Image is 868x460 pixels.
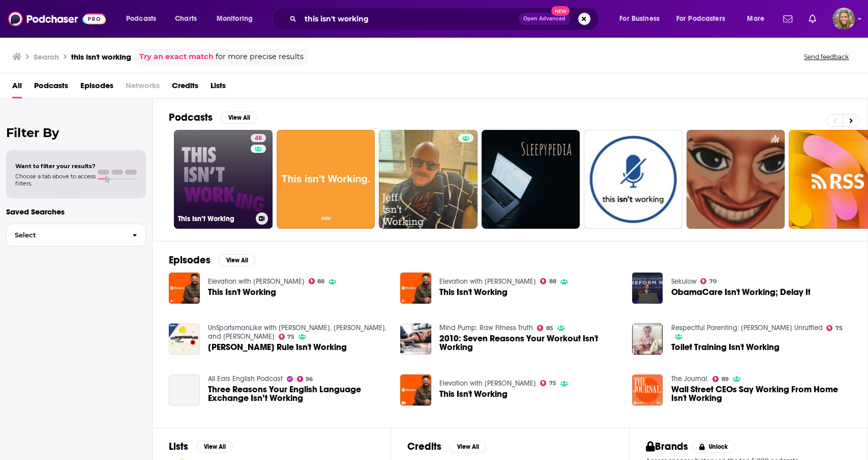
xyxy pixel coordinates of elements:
[169,111,213,124] h2: Podcasts
[301,11,519,27] input: Search podcasts, credits, & more...
[671,323,822,332] a: Respectful Parenting: Janet Lansbury Unruffled
[255,133,262,144] span: 48
[209,11,266,27] button: open menu
[169,374,200,405] a: Three Reasons Your English Language Exchange Isn’t Working
[15,163,96,170] span: Want to filter your results?
[208,288,276,296] a: This Isn't Working
[407,440,441,453] h2: Credits
[178,214,252,223] h3: This Isn’t Working
[700,278,716,284] a: 70
[172,77,198,98] span: Credits
[169,273,200,304] a: This Isn't Working
[12,77,22,98] span: All
[221,112,257,124] button: View All
[832,8,855,30] span: Logged in as sallym
[549,381,556,386] span: 75
[779,10,796,28] a: Show notifications dropdown
[251,134,266,142] a: 48
[80,77,113,98] a: Episodes
[208,343,347,351] a: Rooney Rule Isn't Working
[279,334,295,340] a: 75
[15,173,96,187] span: Choose a tab above to access filters.
[208,374,283,383] a: All Ears English Podcast
[632,374,663,405] img: Wall Street CEOs Say Working From Home Isn't Working
[126,77,160,98] span: Networks
[747,12,764,26] span: More
[709,279,716,284] span: 70
[174,130,273,229] a: 48This Isn’t Working
[8,9,106,29] img: Podchaser - Follow, Share and Rate Podcasts
[139,51,214,63] a: Try an exact match
[6,224,146,247] button: Select
[835,326,843,331] span: 75
[306,377,313,382] span: 96
[671,277,696,286] a: Sekulow
[804,10,820,28] a: Show notifications dropdown
[169,254,211,266] h2: Episodes
[439,277,536,286] a: Elevation with Steven Furtick
[519,13,570,25] button: Open AdvancedNew
[670,11,740,27] button: open menu
[632,273,663,304] img: ObamaCare Isn't Working; Delay It
[309,278,325,284] a: 88
[217,12,253,26] span: Monitoring
[71,52,131,62] h3: this isn't working
[297,376,313,382] a: 96
[400,323,431,355] img: 2010: Seven Reasons Your Workout Isn't Working
[282,7,609,31] div: Search podcasts, credits, & more...
[712,376,729,382] a: 89
[632,323,663,355] img: Toilet Training Isn't Working
[169,111,257,124] a: PodcastsView All
[537,325,553,331] a: 85
[317,279,324,284] span: 88
[126,12,156,26] span: Podcasts
[196,441,233,453] button: View All
[6,125,146,140] h2: Filter By
[169,254,255,266] a: EpisodesView All
[450,441,486,453] button: View All
[208,385,388,402] a: Three Reasons Your English Language Exchange Isn’t Working
[6,207,146,217] p: Saved Searches
[832,8,855,30] button: Show profile menu
[619,12,660,26] span: For Business
[612,11,672,27] button: open menu
[540,278,556,284] a: 88
[832,8,855,30] img: User Profile
[407,440,486,453] a: CreditsView All
[671,343,779,351] a: Toilet Training Isn't Working
[439,379,536,388] a: Elevation with Steven Furtick
[540,380,556,386] a: 75
[168,11,203,27] a: Charts
[671,385,851,402] a: Wall Street CEOs Say Working From Home Isn't Working
[400,273,431,304] img: This Isn't Working
[546,326,553,331] span: 85
[722,377,729,382] span: 89
[523,16,565,21] span: Open Advanced
[175,12,197,26] span: Charts
[646,440,688,453] h2: Brands
[400,374,431,405] img: This Isn't Working
[211,77,226,98] span: Lists
[439,288,507,296] a: This Isn't Working
[287,335,294,339] span: 75
[439,390,507,398] a: This Isn't Working
[34,77,68,98] a: Podcasts
[671,288,810,296] a: ObamaCare Isn't Working; Delay It
[692,441,735,453] button: Unlock
[169,323,200,355] a: Rooney Rule Isn't Working
[169,440,233,453] a: ListsView All
[801,52,852,61] button: Send feedback
[7,232,124,238] span: Select
[671,374,708,383] a: The Journal.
